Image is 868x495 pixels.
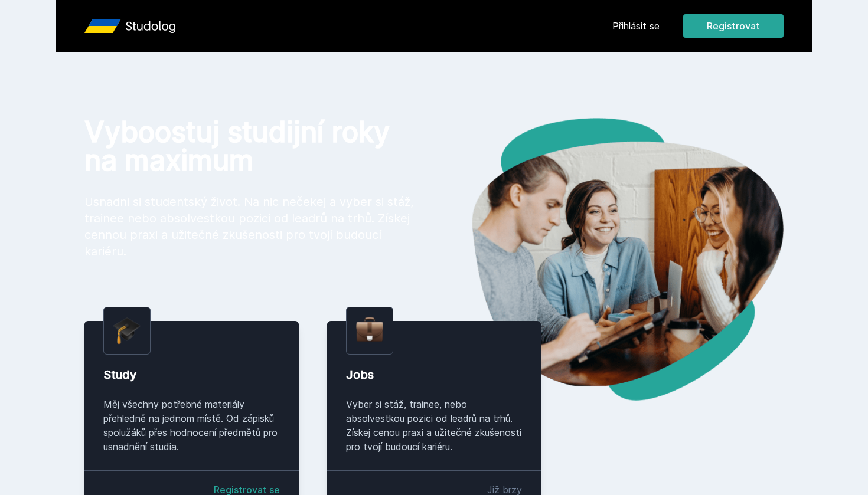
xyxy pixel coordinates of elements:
a: Přihlásit se [612,19,660,33]
div: Jobs [346,366,523,383]
button: Registrovat [683,14,784,38]
div: Měj všechny potřebné materiály přehledně na jednom místě. Od zápisků spolužáků přes hodnocení pře... [103,397,280,454]
p: Usnadni si studentský život. Na nic nečekej a vyber si stáž, trainee nebo absolvestkou pozici od ... [84,194,415,260]
h1: Vyboostuj studijní roky na maximum [84,118,415,175]
img: briefcase.png [356,314,383,345]
div: Vyber si stáž, trainee, nebo absolvestkou pozici od leadrů na trhů. Získej cenou praxi a užitečné... [346,397,523,454]
img: graduation-cap.png [113,317,141,345]
div: Study [103,366,280,383]
img: hero.png [434,118,784,401]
